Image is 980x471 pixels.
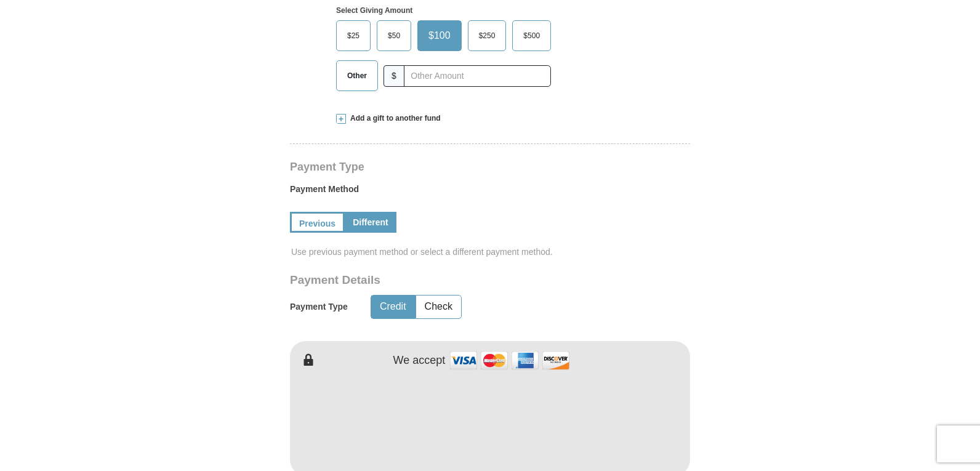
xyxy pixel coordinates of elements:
span: Add a gift to another fund [346,113,441,124]
h5: Payment Type [290,302,348,312]
button: Check [416,296,461,318]
a: Different [345,212,396,233]
input: Other Amount [404,65,551,87]
span: $50 [382,26,406,45]
a: Previous [290,212,345,233]
span: $250 [473,26,502,45]
span: $100 [422,26,457,45]
strong: Select Giving Amount [336,6,412,15]
span: $500 [517,26,546,45]
span: $ [384,65,404,87]
label: Payment Method [290,183,690,201]
img: credit cards accepted [448,347,571,374]
button: Credit [371,296,415,318]
span: Other [341,66,373,85]
h4: We accept [393,354,446,368]
span: $25 [341,26,366,45]
h3: Payment Details [290,273,604,288]
h4: Payment Type [290,162,690,172]
span: Use previous payment method or select a different payment method. [291,246,691,258]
